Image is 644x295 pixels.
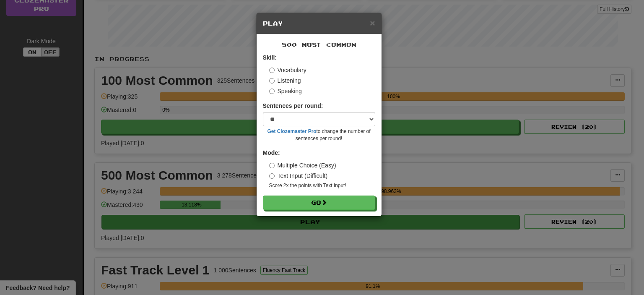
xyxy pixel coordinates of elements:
input: Text Input (Difficult) [269,173,275,179]
label: Speaking [269,87,302,95]
label: Multiple Choice (Easy) [269,161,336,170]
a: Get Clozemaster Pro [267,128,317,134]
small: to change the number of sentences per round! [263,128,375,142]
label: Sentences per round: [263,102,323,110]
button: Go [263,196,375,210]
button: Close [370,18,375,27]
input: Vocabulary [269,68,275,73]
span: 500 Most Common [282,41,356,48]
small: Score 2x the points with Text Input ! [269,182,375,189]
strong: Mode: [263,149,280,156]
input: Speaking [269,89,275,94]
label: Vocabulary [269,66,306,74]
span: × [370,18,375,28]
input: Multiple Choice (Easy) [269,163,275,168]
input: Listening [269,78,275,84]
label: Listening [269,76,301,85]
strong: Skill: [263,54,277,61]
h5: Play [263,19,375,28]
label: Text Input (Difficult) [269,172,328,180]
